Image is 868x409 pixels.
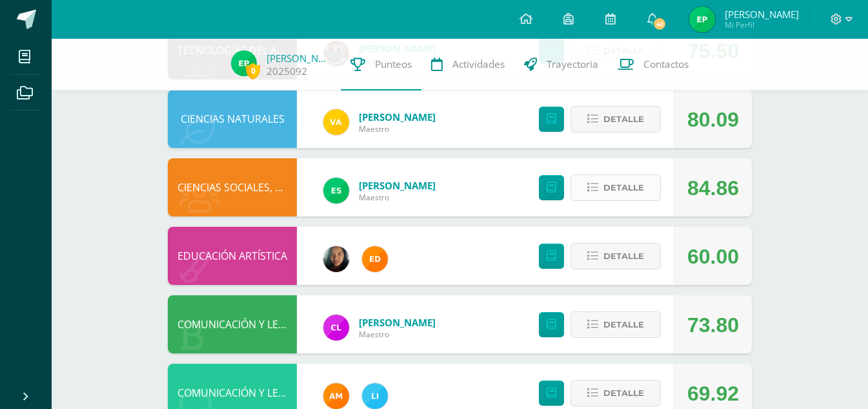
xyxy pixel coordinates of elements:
img: 939e0df7120919b162cfef223d24a313.png [323,178,349,204]
img: 73dd41d1e11c718feaeb42a936638d43.png [689,6,715,32]
span: Detalle [603,381,644,405]
a: [PERSON_NAME] [359,110,436,123]
img: ee14f5f4b494e826f4c79b14e8076283.png [323,109,349,135]
img: 73dd41d1e11c718feaeb42a936638d43.png [231,50,257,76]
span: Actividades [452,58,505,71]
a: Trayectoria [514,39,608,90]
a: Actividades [421,39,514,90]
img: 82db8514da6684604140fa9c57ab291b.png [362,383,388,409]
span: Detalle [603,176,644,200]
div: EDUCACIÓN ARTÍSTICA [168,227,297,285]
div: CIENCIAS NATURALES [168,90,297,148]
a: Punteos [341,39,421,90]
a: [PERSON_NAME] [359,316,436,329]
button: Detalle [570,380,661,406]
div: 60.00 [687,227,739,286]
a: 2025092 [267,65,307,78]
span: Contactos [643,58,689,71]
span: Punteos [375,58,412,71]
div: COMUNICACIÓN Y LENGUAJE, IDIOMA ESPAÑOL [168,295,297,353]
a: [PERSON_NAME] [359,179,436,192]
span: [PERSON_NAME] [725,8,799,21]
span: 0 [246,63,260,79]
img: 57c52a972d38b584cc5532c5077477d9.png [323,315,349,341]
button: Detalle [570,311,661,338]
span: Maestro [359,192,436,203]
span: 41 [652,17,667,31]
span: Maestro [359,329,436,340]
div: CIENCIAS SOCIALES, FORMACIÓN CIUDADANA E INTERCULTURALIDAD [168,158,297,216]
div: 80.09 [687,90,739,149]
a: [PERSON_NAME] [267,52,331,65]
span: Mi Perfil [725,19,799,30]
span: Detalle [603,313,644,337]
span: Trayectoria [547,58,598,71]
div: 84.86 [687,159,739,217]
img: 8175af1d143b9940f41fde7902e8cac3.png [323,246,349,272]
button: Detalle [570,174,661,201]
span: Maestro [359,123,436,134]
button: Detalle [570,243,661,269]
span: Detalle [603,107,644,131]
button: Detalle [570,106,661,132]
div: 73.80 [687,296,739,354]
img: 27d1f5085982c2e99c83fb29c656b88a.png [323,383,349,409]
img: ed927125212876238b0630303cb5fd71.png [362,246,388,272]
a: Contactos [608,39,698,90]
span: Detalle [603,244,644,268]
